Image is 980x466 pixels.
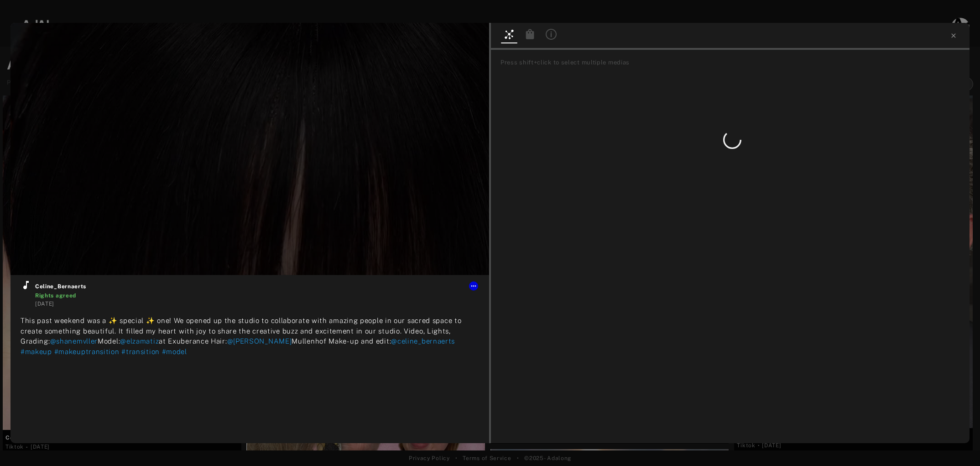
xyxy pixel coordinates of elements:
span: Model: [98,337,120,345]
span: @shanemvller [50,337,98,345]
span: This past weekend was a ✨ special ✨ one! We opened up the studio to collaborate with amazing peop... [21,317,461,345]
span: @celine_bernaerts [391,337,455,345]
iframe: Chat Widget [934,422,980,466]
time: 2025-03-27T00:00:00.000Z [35,301,54,307]
span: at Exuberance Hair: [159,337,227,345]
span: Celine_Bernaerts [35,282,479,291]
span: Mullenhof Make-up and edit: [292,337,391,345]
div: Press shift+click to select multiple medias [500,58,966,67]
span: @[PERSON_NAME] [227,337,292,345]
span: #makeup [21,348,52,355]
span: #model [162,348,187,355]
span: #makeuptransition [54,348,120,355]
span: @elzamatiz [120,337,159,345]
span: Rights agreed [35,292,76,299]
span: #transition [121,348,160,355]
